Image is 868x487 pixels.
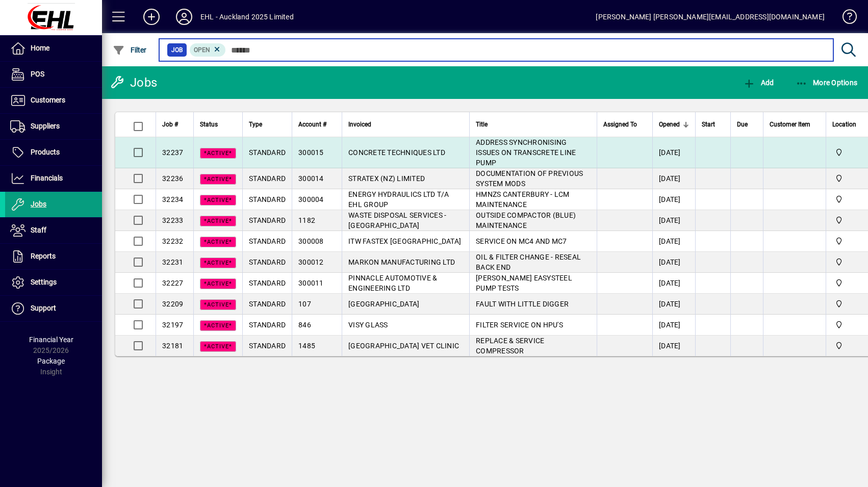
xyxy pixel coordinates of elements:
span: STANDARD [249,342,286,350]
span: STANDARD [249,300,286,308]
div: Opened [659,119,689,130]
div: Jobs [110,74,157,91]
span: POS [31,70,44,78]
span: 300014 [298,174,324,183]
span: EHL AUCKLAND [832,319,865,330]
span: Customers [31,96,65,104]
span: Suppliers [31,122,60,130]
span: 32232 [162,237,183,245]
span: 32234 [162,195,183,203]
a: Financials [5,166,102,191]
span: Jobs [31,200,46,208]
span: Staff [31,226,46,234]
span: 32181 [162,342,183,350]
span: EHL AUCKLAND [832,236,865,247]
button: Filter [110,41,149,59]
div: [PERSON_NAME] [PERSON_NAME][EMAIL_ADDRESS][DOMAIN_NAME] [596,9,825,25]
div: EHL - Auckland 2025 Limited [200,9,294,25]
span: EHL AUCKLAND [832,173,865,184]
span: PINNACLE AUTOMOTIVE & ENGINEERING LTD [348,274,437,292]
span: STANDARD [249,216,286,224]
span: EHL AUCKLAND [832,298,865,310]
td: [DATE] [652,168,695,189]
td: [DATE] [652,137,695,168]
span: [GEOGRAPHIC_DATA] [348,300,419,308]
span: EHL AUCKLAND [832,340,865,351]
span: Filter [113,46,147,54]
span: 846 [298,321,311,329]
span: Job [171,45,183,55]
span: CONCRETE TECHNIQUES LTD [348,148,445,157]
span: STANDARD [249,279,286,287]
span: MARKON MANUFACTURING LTD [348,258,455,266]
span: Type [249,119,262,130]
span: 300011 [298,279,324,287]
span: Financials [31,174,63,182]
div: Start [702,119,724,130]
td: [DATE] [652,189,695,210]
span: EHL AUCKLAND [832,215,865,226]
div: Account # [298,119,336,130]
div: Invoiced [348,119,463,130]
span: Reports [31,252,56,260]
td: [DATE] [652,273,695,294]
span: FAULT WITH LITTLE DIGGER [476,300,569,308]
div: Due [737,119,757,130]
a: Settings [5,270,102,295]
span: Assigned To [603,119,637,130]
a: Suppliers [5,114,102,139]
td: [DATE] [652,336,695,356]
span: Add [743,79,774,87]
span: HMNZS CANTERBURY - LCM MAINTENANCE [476,190,570,209]
span: Open [194,46,210,54]
span: REPLACE & SERVICE COMPRESSOR [476,337,544,355]
span: STANDARD [249,237,286,245]
span: 300015 [298,148,324,157]
span: Settings [31,278,57,286]
mat-chip: Open Status: Open [190,43,226,57]
button: Profile [168,8,200,26]
span: Package [37,357,65,365]
a: Staff [5,218,102,243]
a: Customers [5,88,102,113]
a: POS [5,62,102,87]
span: 32237 [162,148,183,157]
span: 32227 [162,279,183,287]
span: Account # [298,119,326,130]
span: Start [702,119,715,130]
span: EHL AUCKLAND [832,277,865,289]
td: [DATE] [652,315,695,336]
span: STANDARD [249,148,286,157]
span: SERVICE ON MC4 AND MC7 [476,237,567,245]
span: WASTE DISPOSAL SERVICES - [GEOGRAPHIC_DATA] [348,211,446,229]
span: 300004 [298,195,324,203]
button: Add [135,8,168,26]
div: Location [832,119,865,130]
span: 32231 [162,258,183,266]
span: 32236 [162,174,183,183]
td: [DATE] [652,252,695,273]
span: EHL AUCKLAND [832,257,865,268]
span: Status [200,119,218,130]
span: STRATEX (NZ) LIMITED [348,174,425,183]
button: More Options [793,73,860,92]
span: Job # [162,119,178,130]
span: ITW FASTEX [GEOGRAPHIC_DATA] [348,237,461,245]
span: ENERGY HYDRAULICS LTD T/A EHL GROUP [348,190,449,209]
span: 300012 [298,258,324,266]
span: Support [31,304,56,312]
span: 32197 [162,321,183,329]
span: STANDARD [249,258,286,266]
td: [DATE] [652,294,695,315]
a: Knowledge Base [835,2,855,35]
a: Home [5,36,102,61]
a: Support [5,296,102,321]
span: 32209 [162,300,183,308]
span: Products [31,148,60,156]
span: 1485 [298,342,315,350]
a: Reports [5,244,102,269]
span: 300008 [298,237,324,245]
span: EHL AUCKLAND [832,147,865,158]
div: Assigned To [603,119,646,130]
span: 32233 [162,216,183,224]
